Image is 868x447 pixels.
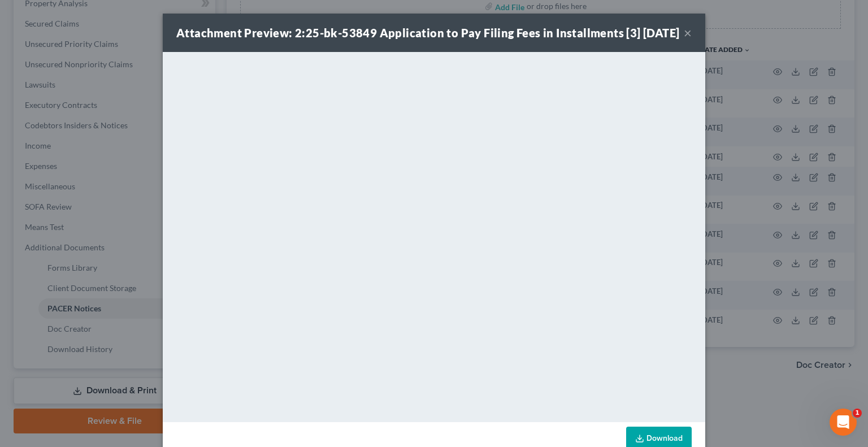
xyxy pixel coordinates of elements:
button: × [684,26,692,40]
iframe: <object ng-attr-data='[URL][DOMAIN_NAME]' type='application/pdf' width='100%' height='650px'></ob... [163,52,705,419]
iframe: Intercom live chat [830,409,857,436]
strong: Attachment Preview: 2:25-bk-53849 Application to Pay Filing Fees in Installments [3] [DATE] [176,26,679,40]
span: 1 [853,409,862,418]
